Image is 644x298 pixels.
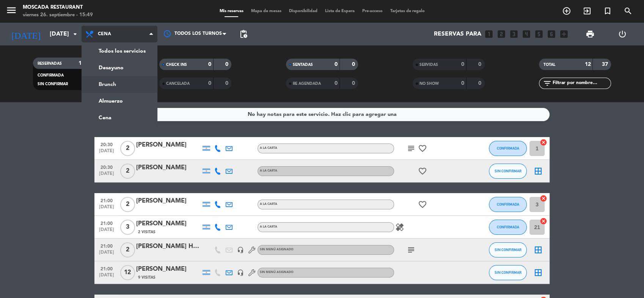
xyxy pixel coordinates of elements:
i: looks_two [496,29,506,39]
span: Reservas para [434,31,481,38]
span: 3 [120,220,135,235]
strong: 0 [208,62,211,67]
span: SENTADAS [293,63,313,67]
strong: 0 [208,81,211,86]
i: looks_one [484,29,494,39]
span: Lista de Espera [321,9,358,13]
i: border_all [534,245,543,254]
i: looks_5 [534,29,544,39]
div: Moscada Restaurant [23,4,93,11]
span: CANCELADA [166,82,190,86]
span: RE AGENDADA [293,82,321,86]
span: CHECK INS [166,63,187,67]
strong: 12 [584,62,591,67]
i: looks_4 [521,29,531,39]
div: [PERSON_NAME] [136,140,201,150]
span: SIN CONFIRMAR [495,169,521,173]
span: 21:00 [97,218,116,227]
span: print [586,30,595,39]
span: TOTAL [543,63,555,67]
i: cancel [540,217,547,225]
strong: 0 [478,81,483,86]
strong: 0 [352,62,356,67]
i: exit_to_app [583,6,592,16]
button: SIN CONFIRMAR [489,265,527,280]
strong: 0 [225,81,230,86]
button: menu [6,5,17,19]
i: healing [395,223,404,232]
strong: 12 [79,61,85,66]
span: 9 Visitas [138,275,156,281]
strong: 37 [602,62,609,67]
strong: 0 [461,62,464,67]
div: [PERSON_NAME] [136,264,201,274]
a: Almuerzo [82,93,157,109]
span: SIN CONFIRMAR [495,270,521,275]
strong: 0 [335,62,338,67]
div: [PERSON_NAME] [136,219,201,229]
i: subject [407,144,416,153]
span: Sin menú asignado [260,271,294,274]
span: [DATE] [97,273,116,281]
div: [PERSON_NAME] [136,196,201,206]
span: 21:00 [97,241,116,250]
i: border_all [534,268,543,277]
i: menu [6,5,17,16]
span: SIN CONFIRMAR [38,82,68,86]
span: NO SHOW [419,82,439,86]
span: SERVIDAS [419,63,438,67]
i: headset_mic [237,269,244,276]
div: LOG OUT [606,23,639,45]
span: 2 [120,197,135,212]
i: power_settings_new [618,30,627,39]
i: border_all [534,167,543,176]
i: cancel [540,195,547,202]
span: 12 [120,265,135,280]
i: favorite_border [418,167,427,176]
input: Filtrar por nombre... [552,79,611,87]
span: 20:30 [97,140,116,148]
i: favorite_border [418,200,427,209]
span: A LA CARTA [260,203,277,206]
strong: 0 [352,81,356,86]
span: Mis reservas [216,9,247,13]
span: Tarjetas de regalo [386,9,429,13]
button: CONFIRMADA [489,220,527,235]
span: [DATE] [97,171,116,180]
span: CONFIRMADA [38,73,64,77]
i: filter_list [543,79,552,88]
i: turned_in_not [603,6,612,16]
span: CONFIRMADA [497,225,519,229]
span: [DATE] [97,148,116,157]
span: Disponibilidad [285,9,321,13]
strong: 0 [461,81,464,86]
a: Todos los servicios [82,43,157,59]
span: 20:30 [97,162,116,171]
button: CONFIRMADA [489,141,527,156]
i: subject [407,245,416,254]
div: [PERSON_NAME] HAB 215 [136,242,201,251]
span: 2 Visitas [138,229,156,235]
i: looks_6 [547,29,556,39]
div: No hay notas para este servicio. Haz clic para agregar una [248,110,397,119]
i: cancel [540,139,547,146]
span: CONFIRMADA [497,146,519,150]
span: CONFIRMADA [497,202,519,206]
a: Brunch [82,76,157,93]
span: [DATE] [97,227,116,236]
span: [DATE] [97,204,116,213]
span: [DATE] [97,250,116,259]
span: RESERVADAS [38,62,62,66]
span: SIN CONFIRMAR [495,248,521,252]
span: A LA CARTA [260,147,277,150]
div: viernes 26. septiembre - 15:49 [23,11,93,19]
div: [PERSON_NAME] [136,163,201,173]
a: Desayuno [82,59,157,76]
i: [DATE] [6,26,46,42]
span: Pre-acceso [358,9,386,13]
span: A LA CARTA [260,169,277,172]
span: Mapa de mesas [247,9,285,13]
span: Sin menú asignado [260,248,294,251]
span: 21:00 [97,264,116,273]
strong: 0 [335,81,338,86]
